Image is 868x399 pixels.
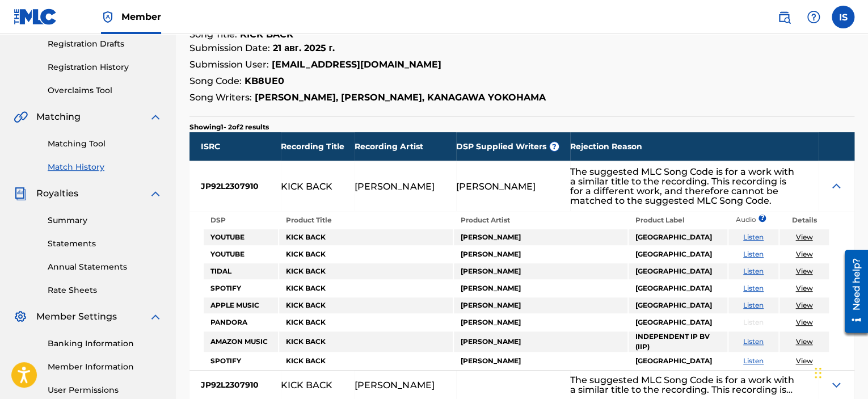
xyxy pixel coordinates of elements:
span: Song Code: [189,75,242,86]
span: Submission Date: [189,43,270,53]
a: Listen [743,356,764,365]
span: Member Settings [36,310,117,324]
a: Public Search [773,6,795,28]
div: Recording Artist [355,132,456,161]
a: Rate Sheets [48,284,162,296]
td: KICK BACK [279,297,453,313]
div: KICK BACK [281,380,332,390]
p: Listen [728,317,778,327]
th: DSP [204,212,278,228]
a: Statements [48,238,162,250]
a: View [795,233,812,241]
a: View [795,301,812,309]
td: SPOTIFY [204,280,278,296]
a: View [795,284,812,292]
span: Song Writers: [189,92,252,103]
td: KICK BACK [279,331,453,352]
div: The suggested MLC Song Code is for a work with a similar title to the recording. This recording i... [570,375,797,394]
a: Banking Information [48,338,162,350]
span: Submission User: [189,59,269,70]
div: ISRC [189,132,281,161]
td: [GEOGRAPHIC_DATA] [629,280,728,296]
span: ? [762,215,762,222]
td: KICK BACK [279,229,453,245]
td: TIDAL [204,263,278,279]
a: Registration Drafts [48,38,162,50]
span: Member [121,10,161,23]
a: Listen [743,301,764,309]
div: User Menu [832,6,854,28]
img: expand [149,187,162,200]
td: KICK BACK [279,314,453,330]
td: [GEOGRAPHIC_DATA] [629,229,728,245]
a: Listen [743,250,764,258]
a: Overclaims Tool [48,85,162,96]
span: Matching [36,110,81,124]
td: [PERSON_NAME] [454,297,627,313]
strong: KICK BACK [240,29,293,40]
a: View [795,356,812,365]
p: Audio [728,215,742,225]
th: Product Label [629,212,728,228]
td: KICK BACK [279,246,453,262]
img: Expand Icon [829,179,843,193]
span: Royalties [36,187,78,200]
img: Top Rightsholder [101,10,115,24]
td: KICK BACK [279,280,453,296]
a: View [795,250,812,258]
img: Member Settings [14,310,27,324]
iframe: Resource Center [836,246,868,337]
span: Song Title: [189,29,237,40]
a: View [795,267,812,275]
img: Royalties [14,187,27,200]
td: [GEOGRAPHIC_DATA] [629,353,728,369]
td: [PERSON_NAME] [454,331,627,352]
td: [PERSON_NAME] [454,280,627,296]
td: KICK BACK [279,353,453,369]
th: Product Artist [454,212,627,228]
td: [GEOGRAPHIC_DATA] [629,263,728,279]
a: Listen [743,284,764,292]
div: JP92L2307910 [189,161,281,211]
strong: 21 авг. 2025 г. [273,43,335,53]
a: Match History [48,161,162,173]
td: AMAZON MUSIC [204,331,278,352]
td: [PERSON_NAME] [454,263,627,279]
td: [PERSON_NAME] [454,353,627,369]
img: expand [149,310,162,324]
div: The suggested MLC Song Code is for a work with a similar title to the recording. This recording i... [570,167,797,205]
img: expand [149,110,162,124]
td: PANDORA [204,314,278,330]
p: Showing 1 - 2 of 2 results [189,122,269,132]
td: [PERSON_NAME] [454,246,627,262]
a: Member Information [48,361,162,373]
td: [GEOGRAPHIC_DATA] [629,314,728,330]
div: Виджет чата [811,345,868,399]
img: help [807,10,820,24]
div: [PERSON_NAME] [355,380,434,390]
strong: [PERSON_NAME], [PERSON_NAME], KANAGAWA YOKOHAMA [255,92,546,103]
a: Listen [743,267,764,275]
div: Help [802,6,825,28]
a: Listen [743,337,764,346]
th: Product Title [279,212,453,228]
div: [PERSON_NAME] [355,182,434,191]
img: MLC Logo [14,9,57,25]
div: KICK BACK [281,182,332,191]
td: SPOTIFY [204,353,278,369]
td: KICK BACK [279,263,453,279]
img: search [777,10,791,24]
a: View [795,337,812,346]
div: [PERSON_NAME] [456,182,536,191]
a: Matching Tool [48,138,162,150]
div: JP92L2307910 [189,371,281,399]
strong: KB8UE0 [245,75,284,86]
a: User Permissions [48,384,162,396]
div: Перетащить [815,356,821,390]
td: APPLE MUSIC [204,297,278,313]
strong: [EMAIL_ADDRESS][DOMAIN_NAME] [272,59,441,70]
td: [PERSON_NAME] [454,314,627,330]
img: Matching [14,110,28,124]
